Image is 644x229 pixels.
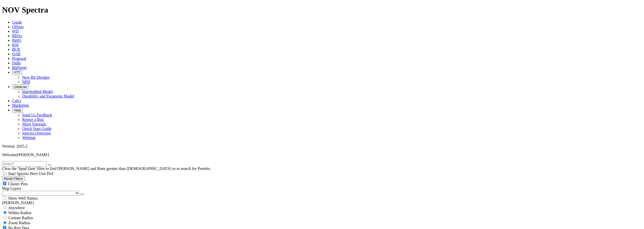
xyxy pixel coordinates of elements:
[12,25,24,29] a: Offsets
[12,99,21,103] a: Calcs
[14,85,27,89] span: OrbitLite
[17,153,49,157] span: [PERSON_NAME]
[12,52,21,56] a: OAR
[12,70,22,75] button: FTT
[22,80,30,84] a: NPD
[22,113,52,117] a: Send Us Feedback
[8,171,37,176] span: Start Spectra Here
[3,172,6,175] input: Start Spectra Here
[2,144,642,149] div: Version: 2025.2
[22,75,50,79] a: New Bit Designs
[8,211,31,215] span: Within Radius
[2,166,211,171] span: Clear the 'Spud Date' filter to find [PERSON_NAME] and Runs greater than [DEMOGRAPHIC_DATA] or to...
[22,126,51,131] a: Quick Start Guide
[22,89,53,94] a: Interbedded Model
[12,84,29,89] button: OrbitLite
[2,161,47,166] input: Search
[12,20,22,24] a: Guide
[12,103,29,107] a: Marketing
[12,65,27,70] a: BitPortal
[22,131,51,135] a: Spectra Overview
[22,94,74,98] a: Durability and Parameter Model
[2,5,642,15] h1: NOV Spectra
[12,29,19,33] a: WD
[12,34,22,38] a: BHAs
[8,182,28,186] span: Cluster Pins
[2,186,21,191] span: Map Layers
[12,43,19,47] a: KM
[12,108,23,113] button: Help
[14,71,20,74] span: FTT
[2,201,642,205] div: [PERSON_NAME]
[22,117,44,122] a: Report a Bug
[12,61,21,65] a: Dulls
[22,122,46,126] a: Short Tutorials
[14,108,21,112] span: Help
[8,216,33,220] span: Custom Radius
[2,176,25,181] button: Reset Filters
[8,206,25,210] span: Anywhere
[12,38,21,42] a: BitIQ
[2,153,642,157] p: Welcome
[12,47,20,52] a: BCR
[12,56,26,61] a: Proposal
[22,135,36,140] a: Webinar
[38,171,53,176] span: Unit Pref
[8,221,30,225] span: Zoom Radius
[8,196,38,200] span: Show Well Names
